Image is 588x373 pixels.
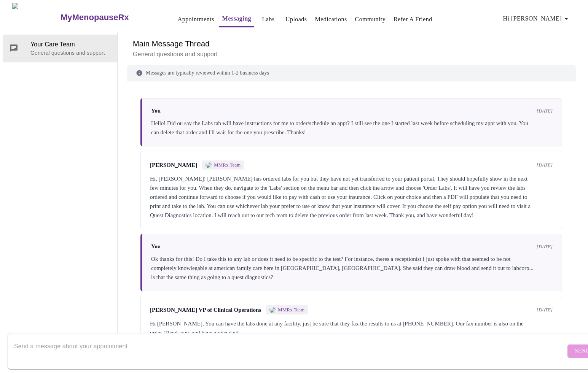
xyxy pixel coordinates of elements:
[394,14,432,25] a: Refer a Friend
[282,12,310,27] button: Uploads
[150,319,553,337] div: Hi [PERSON_NAME], You can have the labs done at any facility, just be sure that they fax the resu...
[12,3,59,32] img: MyMenopauseRx Logo
[390,12,435,27] button: Refer a Friend
[269,307,276,313] img: MMRX
[61,13,129,22] h3: MyMenopauseRx
[262,14,274,25] a: Labs
[133,50,570,59] p: General questions and support
[537,307,553,313] span: [DATE]
[14,339,566,363] textarea: Send a message about your appointment
[278,307,304,313] span: MMRx Team
[3,35,117,62] div: Your Care TeamGeneral questions and support
[352,12,389,27] button: Community
[206,162,212,168] img: MMRX
[59,4,159,31] a: MyMenopauseRx
[315,14,347,25] a: Medications
[537,108,553,114] span: [DATE]
[150,162,197,168] span: [PERSON_NAME]
[256,12,280,27] button: Labs
[537,162,553,168] span: [DATE]
[151,108,161,114] span: You
[312,12,350,27] button: Medications
[537,244,553,250] span: [DATE]
[222,13,251,24] a: Messaging
[178,14,214,25] a: Appointments
[151,243,161,250] span: You
[150,174,553,220] div: Hi, [PERSON_NAME]! [PERSON_NAME] has ordered labs for you but they have not yet transferred to yo...
[503,13,571,24] span: Hi [PERSON_NAME]
[151,119,553,137] div: Hello! Did ou say the Labs tab will have instructions for me to order/schedule an appt? I still s...
[175,12,217,27] button: Appointments
[30,40,111,49] span: Your Care Team
[500,11,574,26] button: Hi [PERSON_NAME]
[127,65,576,81] div: Messages are typically reviewed within 1-2 business days
[285,14,307,25] a: Uploads
[30,49,111,57] p: General questions and support
[214,162,241,168] span: MMRx Team
[151,254,553,282] div: Ok thanks for this! Do I take this to any lab or does it need to be specific to the test? For ins...
[150,307,261,313] span: [PERSON_NAME] VP of Clinical Operations
[133,38,570,50] h6: Main Message Thread
[355,14,386,25] a: Community
[219,11,254,27] button: Messaging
